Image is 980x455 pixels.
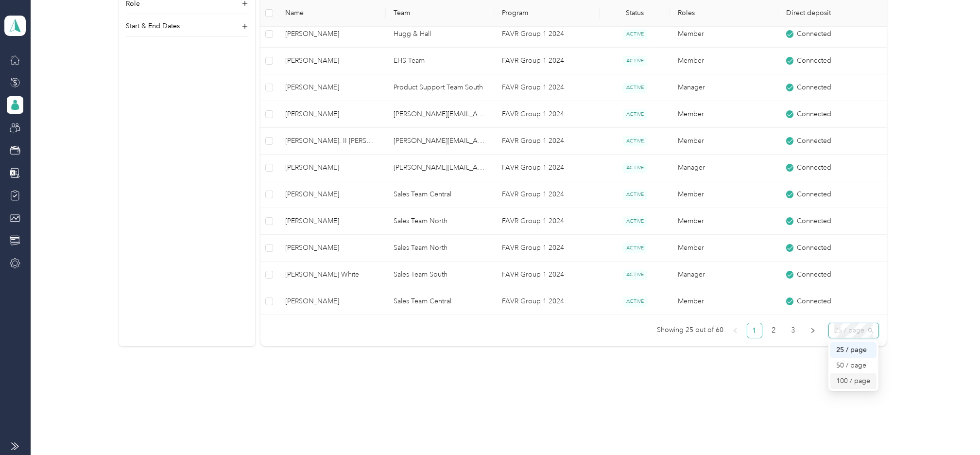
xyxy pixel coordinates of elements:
p: Start & End Dates [126,21,180,31]
td: Daniel M. Hoganson [278,48,386,74]
span: left [732,328,738,333]
td: EHS Team [386,48,494,74]
span: ACTIVE [623,56,647,66]
span: ACTIVE [623,136,647,146]
td: FAVR Group 1 2024 [494,208,600,235]
td: Member [670,21,778,48]
div: 100 / page [836,376,871,386]
td: Sales Team North [386,208,494,235]
td: Member [670,128,778,155]
span: Connected [797,296,831,307]
td: FAVR Group 1 2024 [494,101,600,128]
span: Showing 25 out of 60 [657,323,723,337]
span: ACTIVE [623,190,647,200]
div: 25 / page [830,342,877,358]
td: Member [670,101,778,128]
a: 1 [747,323,762,338]
td: Branden J. Haney [278,208,386,235]
td: Logan N. Allen [278,181,386,208]
li: Previous Page [727,323,743,338]
span: ACTIVE [623,216,647,227]
td: FAVR Group 1 2024 [494,155,600,181]
td: FAVR Group 1 2024 [494,128,600,155]
span: ACTIVE [623,109,647,120]
td: Phillip A. Williard [278,21,386,48]
td: Sales Team Central [386,288,494,315]
span: Connected [797,136,831,146]
li: 1 [747,323,762,338]
li: Next Page [805,323,821,338]
a: 3 [786,323,801,338]
td: Product Support Team South [386,74,494,101]
td: William AJ. II LaHaye [278,128,386,155]
span: Connected [797,55,831,66]
td: Shawn B. Sweeden [278,235,386,262]
td: FAVR Group 1 2024 [494,181,600,208]
td: Member [670,181,778,208]
td: Manager [670,155,778,181]
li: 3 [786,323,801,338]
td: ryan.grebert@hugghall.com [386,155,494,181]
span: Connected [797,109,831,120]
span: [PERSON_NAME] [286,189,378,200]
button: right [805,323,821,338]
td: nicholas.duhon@hugghall.com [386,128,494,155]
td: Member [670,288,778,315]
td: Hugg & Hall [386,21,494,48]
td: Sales Team South [386,262,494,288]
td: Robert L. Ledbetter [278,101,386,128]
span: ACTIVE [623,270,647,280]
span: [PERSON_NAME] [286,109,378,120]
span: Connected [797,189,831,200]
span: Connected [797,162,831,173]
td: FAVR Group 1 2024 [494,48,600,74]
td: FAVR Group 1 2024 [494,74,600,101]
span: ACTIVE [623,29,647,39]
div: 50 / page [836,360,871,371]
span: [PERSON_NAME] [286,55,378,66]
span: [PERSON_NAME] [286,296,378,307]
span: [PERSON_NAME] [286,243,378,253]
td: Steven W. Rougeau [278,74,386,101]
span: ACTIVE [623,83,647,93]
span: [PERSON_NAME] [286,162,378,173]
iframe: Everlance-gr Chat Button Frame [926,401,980,455]
span: ACTIVE [623,243,647,253]
td: FAVR Group 1 2024 [494,235,600,262]
span: [PERSON_NAME] [286,216,378,227]
div: 50 / page [830,358,877,373]
span: 25 / page [834,323,873,338]
button: left [727,323,743,338]
td: Nicholus W. Robinson [278,288,386,315]
td: Sales Team North [386,235,494,262]
div: 25 / page [836,345,871,355]
td: Member [670,48,778,74]
td: Sales Team Central [386,181,494,208]
td: FAVR Group 1 2024 [494,21,600,48]
td: ryan.grebert@hugghall.com [386,101,494,128]
span: [PERSON_NAME] [286,29,378,39]
span: Connected [797,82,831,93]
td: Member [670,208,778,235]
td: Manager [670,262,778,288]
td: Ray J. White [278,262,386,288]
td: FAVR Group 1 2024 [494,288,600,315]
span: [PERSON_NAME]. II [PERSON_NAME] [286,136,378,146]
div: Page Size [828,323,879,338]
span: right [810,328,816,333]
td: Member [670,235,778,262]
td: Manager [670,74,778,101]
span: [PERSON_NAME] White [286,269,378,280]
span: Connected [797,243,831,253]
span: ACTIVE [623,163,647,173]
span: ACTIVE [623,297,647,307]
div: 100 / page [830,373,877,389]
span: [PERSON_NAME] [286,82,378,93]
a: 2 [767,323,781,338]
span: Connected [797,269,831,280]
span: Connected [797,29,831,39]
td: FAVR Group 1 2024 [494,262,600,288]
td: Ryan C. Grebert [278,155,386,181]
span: Connected [797,216,831,227]
span: Name [285,9,378,17]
